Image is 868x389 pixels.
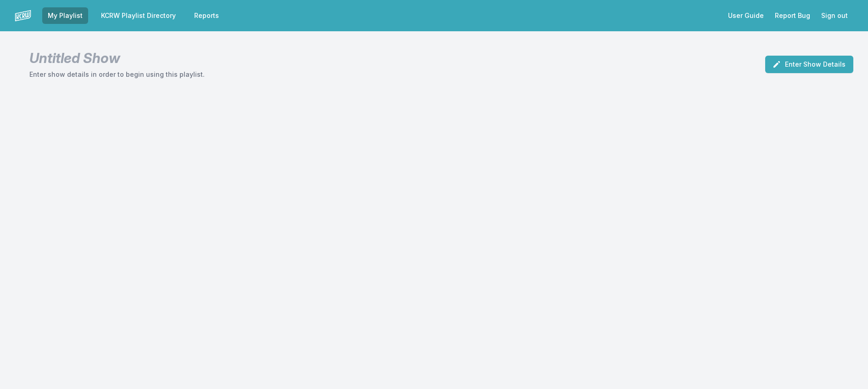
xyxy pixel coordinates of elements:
a: KCRW Playlist Directory [95,7,181,24]
a: Report Bug [769,7,816,24]
a: My Playlist [42,7,88,24]
img: logo-white-87cec1fa9cbef997252546196dc51331.png [15,7,31,24]
h1: Untitled Show [29,50,205,66]
a: User Guide [722,7,769,24]
p: Enter show details in order to begin using this playlist. [29,70,205,79]
button: Sign out [816,7,853,24]
button: Enter Show Details [765,56,853,73]
a: Reports [189,7,224,24]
